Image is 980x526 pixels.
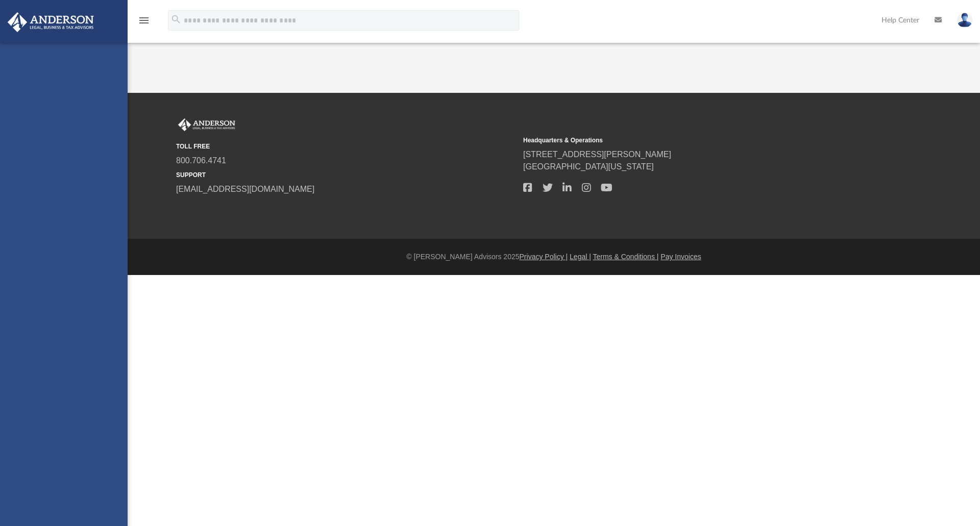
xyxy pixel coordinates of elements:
img: User Pic [957,13,972,28]
img: Anderson Advisors Platinum Portal [176,118,237,132]
a: menu [138,19,150,27]
small: Headquarters & Operations [523,136,863,145]
a: [GEOGRAPHIC_DATA][US_STATE] [523,162,654,171]
a: Pay Invoices [660,253,701,261]
a: [STREET_ADDRESS][PERSON_NAME] [523,150,671,159]
div: © [PERSON_NAME] Advisors 2025 [128,252,980,262]
small: TOLL FREE [176,142,516,151]
a: Legal | [570,253,591,261]
i: menu [138,14,150,27]
img: Anderson Advisors Platinum Portal [5,12,97,32]
a: Privacy Policy | [520,253,568,261]
small: SUPPORT [176,170,516,180]
a: Terms & Conditions | [593,253,659,261]
a: 800.706.4741 [176,156,226,165]
i: search [170,14,182,25]
a: [EMAIL_ADDRESS][DOMAIN_NAME] [176,185,314,193]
